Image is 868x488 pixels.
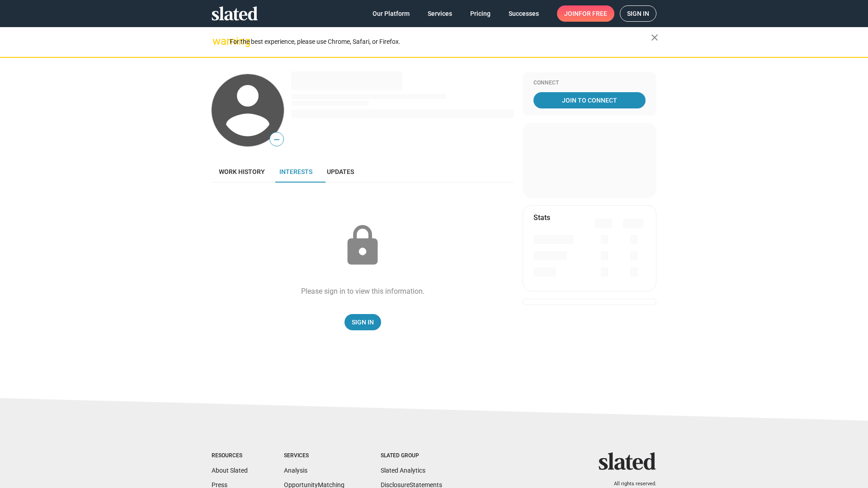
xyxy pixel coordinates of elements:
[365,5,417,22] a: Our Platform
[535,92,644,108] span: Join To Connect
[327,168,354,175] span: Updates
[212,161,272,183] a: Work history
[501,5,546,22] a: Successes
[470,5,491,22] span: Pricing
[463,5,498,22] a: Pricing
[381,452,442,460] div: Slated Group
[212,467,248,474] a: About Slated
[272,161,320,183] a: Interests
[533,92,646,108] a: Join To Connect
[533,213,550,222] mat-card-title: Stats
[212,452,248,460] div: Resources
[279,168,312,175] span: Interests
[344,314,381,330] a: Sign In
[428,5,452,22] span: Services
[284,452,344,460] div: Services
[219,168,265,175] span: Work history
[649,32,660,43] mat-icon: close
[627,6,649,21] span: Sign in
[340,223,385,268] mat-icon: lock
[301,286,425,296] div: Please sign in to view this information.
[284,467,307,474] a: Analysis
[620,5,656,22] a: Sign in
[579,5,607,22] span: for free
[320,161,361,183] a: Updates
[533,80,646,87] div: Connect
[557,5,614,22] a: Joinfor free
[509,5,539,22] span: Successes
[270,134,283,145] span: —
[352,314,374,330] span: Sign In
[212,36,223,47] mat-icon: warning
[564,5,607,22] span: Join
[381,467,425,474] a: Slated Analytics
[373,5,410,22] span: Our Platform
[230,36,651,48] div: For the best experience, please use Chrome, Safari, or Firefox.
[420,5,459,22] a: Services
